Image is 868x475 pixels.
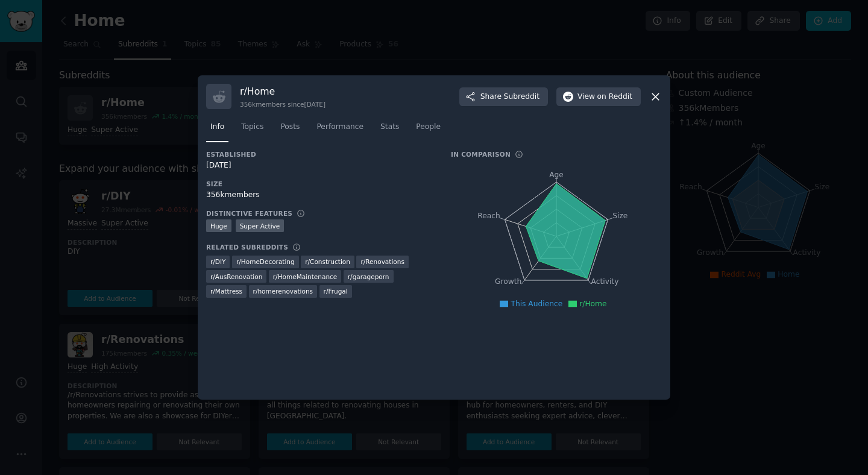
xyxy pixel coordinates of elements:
span: r/ AusRenovation [210,272,262,281]
span: Share [480,92,539,102]
tspan: Reach [477,212,500,220]
tspan: Age [549,171,564,179]
span: Info [210,122,224,133]
div: 356k members [206,190,434,201]
a: Info [206,118,228,142]
span: Topics [241,122,263,133]
button: ShareSubreddit [459,87,548,107]
div: 356k members since [DATE] [240,100,325,109]
span: r/ HomeMaintenance [273,272,338,281]
span: r/ HomeDecorating [236,257,295,266]
span: r/ Mattress [210,287,242,295]
span: This Audience [511,300,562,308]
span: r/ garageporn [348,272,389,281]
h3: Established [206,150,434,159]
button: Viewon Reddit [556,87,641,107]
span: r/ DIY [210,257,225,266]
div: Super Active [236,219,285,232]
h3: In Comparison [451,150,511,159]
a: Topics [237,118,268,142]
h3: Size [206,180,434,188]
span: People [416,122,441,133]
span: Performance [316,122,363,133]
span: r/ Construction [305,257,350,266]
a: People [412,118,445,142]
h3: r/ Home [240,85,325,98]
div: Huge [206,219,231,232]
span: r/ Renovations [360,257,404,266]
span: Posts [280,122,300,133]
span: r/Home [579,300,606,308]
h3: Distinctive Features [206,209,292,218]
h3: Related Subreddits [206,243,288,251]
span: r/ Frugal [324,287,348,295]
a: Stats [376,118,403,142]
tspan: Growth [495,278,521,286]
tspan: Size [612,212,627,220]
tspan: Activity [591,278,619,286]
span: Subreddit [504,92,539,102]
span: on Reddit [597,92,632,102]
a: Performance [312,118,368,142]
span: View [577,92,632,102]
span: r/ homerenovations [253,287,313,295]
span: Stats [380,122,399,133]
div: [DATE] [206,160,434,171]
a: Posts [276,118,304,142]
